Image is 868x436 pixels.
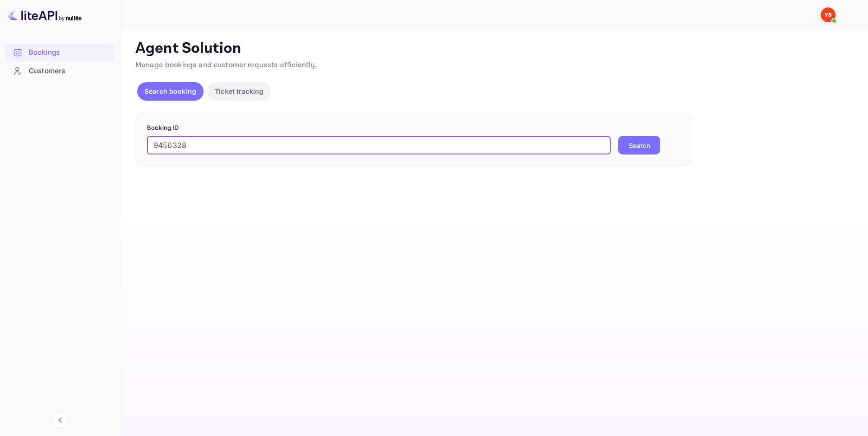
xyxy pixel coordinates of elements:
div: Customers [29,66,110,77]
a: Customers [6,62,115,79]
p: Booking ID [147,123,680,133]
img: LiteAPI logo [7,7,82,22]
div: Bookings [29,47,110,58]
input: Enter Booking ID (e.g., 63782194) [147,136,611,154]
p: Search booking [145,86,196,96]
span: Manage bookings and customer requests efficiently. [135,60,317,70]
button: Search [618,136,660,154]
p: Ticket tracking [215,86,263,96]
button: Collapse navigation [52,412,69,429]
a: Bookings [6,44,115,61]
div: Customers [6,62,115,80]
div: Bookings [6,44,115,62]
img: Yandex Support [821,7,836,22]
p: Agent Solution [135,39,851,58]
